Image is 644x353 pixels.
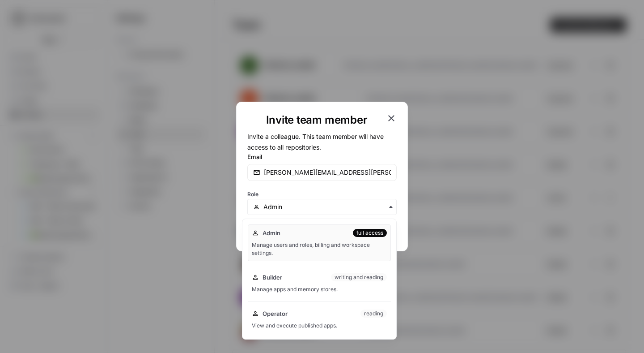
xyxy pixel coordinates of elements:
[252,241,387,257] div: Manage users and roles, billing and workspace settings.
[263,202,391,211] input: Admin
[263,228,280,237] span: Admin
[353,229,387,237] div: full access
[247,152,397,161] label: Email
[263,273,282,282] span: Builder
[247,113,386,127] h1: Invite team member
[247,133,384,151] span: Invite a colleague. This team member will have access to all repositories.
[252,322,387,330] div: View and execute published apps.
[264,168,391,177] input: email@company.com
[247,191,258,198] span: Role
[360,310,387,318] div: reading
[252,285,387,293] div: Manage apps and memory stores.
[263,309,288,318] span: Operator
[331,273,387,281] div: writing and reading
